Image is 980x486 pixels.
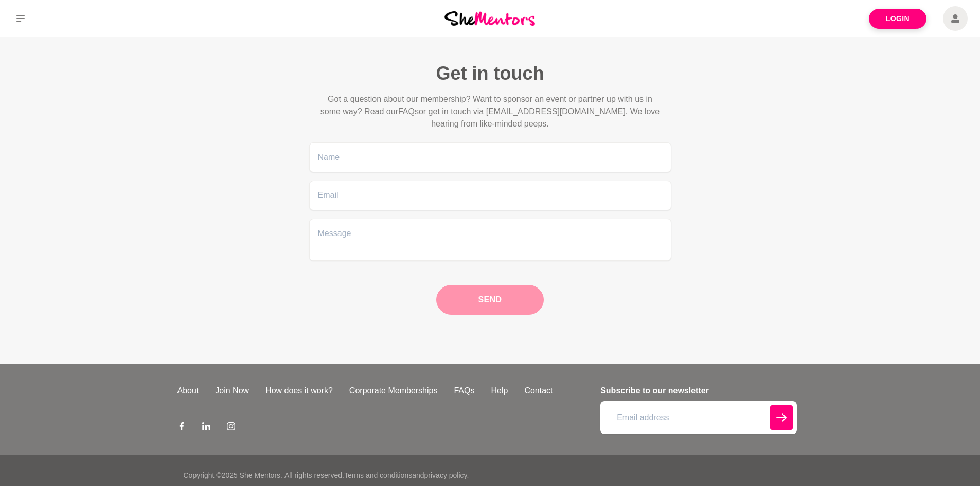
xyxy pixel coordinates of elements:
[516,385,561,397] a: Contact
[284,470,469,481] p: All rights reserved. and .
[424,471,467,479] a: privacy policy
[257,385,341,397] a: How does it work?
[309,62,671,85] h1: Get in touch
[869,9,926,29] a: Login
[184,470,282,481] p: Copyright © 2025 She Mentors .
[317,93,663,130] p: Got a question about our membership? Want to sponsor an event or partner up with us in some way? ...
[398,107,419,116] span: FAQs
[207,385,257,397] a: Join Now
[309,181,671,210] input: Email
[177,422,186,434] a: Facebook
[309,142,671,172] input: Name
[169,385,207,397] a: About
[600,401,796,434] input: Email address
[227,422,235,434] a: Instagram
[446,385,483,397] a: FAQs
[444,11,535,25] img: She Mentors Logo
[344,471,412,479] a: Terms and conditions
[483,385,516,397] a: Help
[341,385,446,397] a: Corporate Memberships
[600,385,796,397] h4: Subscribe to our newsletter
[202,422,210,434] a: LinkedIn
